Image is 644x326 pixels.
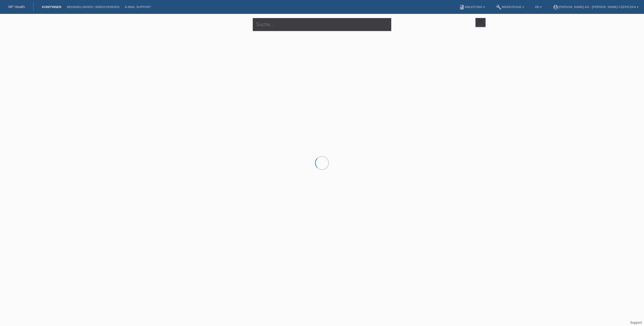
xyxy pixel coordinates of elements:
a: account_circle[PERSON_NAME] AG - [PERSON_NAME]-Czepiczka ▾ [550,5,641,9]
input: Suche... [253,18,391,31]
a: MF Health [8,5,25,9]
a: buildWerkzeuge ▾ [493,5,527,9]
a: Behandlungen / Abbuchungen [64,5,122,9]
a: Support [630,321,642,325]
i: account_circle [553,4,558,10]
a: Kund*innen [39,5,64,9]
a: bookAnleitung ▾ [456,5,488,9]
i: build [496,4,502,10]
a: DE ▾ [532,5,545,9]
i: book [459,4,465,10]
i: filter_list [477,19,484,25]
a: E-Mail Support [122,5,154,9]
